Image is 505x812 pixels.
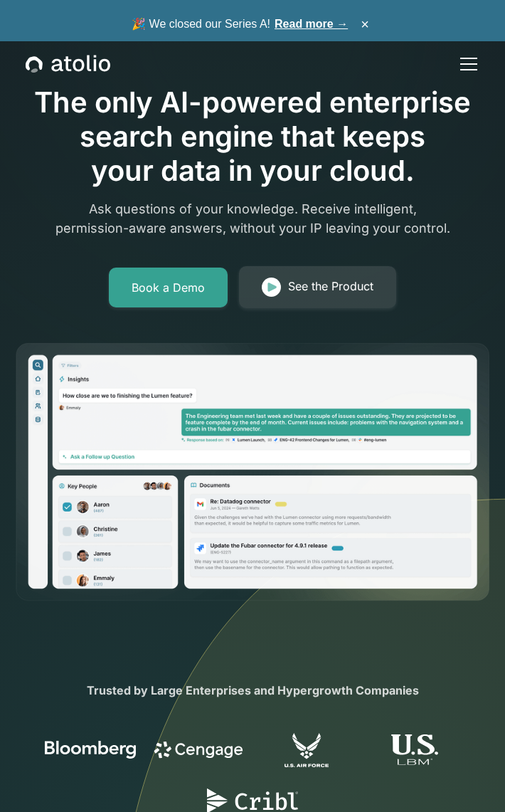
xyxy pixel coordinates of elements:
[452,47,480,81] div: menu
[26,55,110,73] a: home
[275,18,348,30] a: Read more →
[239,266,396,308] a: See the Product
[261,733,352,767] img: logo
[15,199,489,238] p: Ask questions of your knowledge. Receive intelligent, permission-aware answers, without your IP l...
[369,734,460,769] img: logo
[288,278,373,297] div: See the Product
[356,16,373,32] button: ×
[434,744,505,812] iframe: Chat Widget
[109,268,228,307] a: Book a Demo
[153,733,244,767] img: logo
[15,342,489,602] img: hero-image
[45,733,136,767] img: logo
[132,16,348,33] span: 🎉 We closed our Series A!
[15,85,489,188] h1: The only AI-powered enterprise search engine that keeps your data in your cloud.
